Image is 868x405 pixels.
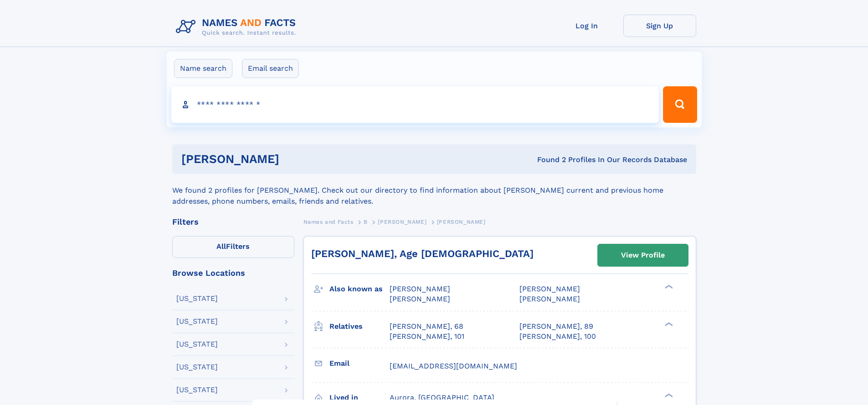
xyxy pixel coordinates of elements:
[390,284,450,293] span: [PERSON_NAME]
[598,244,688,266] a: View Profile
[663,392,673,398] div: ❯
[172,269,294,277] div: Browse Locations
[663,284,673,290] div: ❯
[390,295,450,303] span: [PERSON_NAME]
[216,242,226,251] span: All
[172,15,303,39] img: Logo Names and Facts
[519,295,580,303] span: [PERSON_NAME]
[172,174,696,207] div: We found 2 profiles for [PERSON_NAME]. Check out our directory to find information about [PERSON_...
[329,319,390,334] h3: Relatives
[174,59,232,78] label: Name search
[364,219,368,225] span: B
[176,295,218,302] div: [US_STATE]
[329,356,390,371] h3: Email
[329,281,390,297] h3: Also known as
[623,15,696,37] a: Sign Up
[378,216,426,227] a: [PERSON_NAME]
[519,331,596,342] a: [PERSON_NAME], 100
[621,245,665,266] div: View Profile
[550,15,623,37] a: Log In
[390,393,494,402] span: Aurora, [GEOGRAPHIC_DATA]
[311,248,534,259] a: [PERSON_NAME], Age [DEMOGRAPHIC_DATA]
[663,86,697,123] button: Search Button
[176,341,218,348] div: [US_STATE]
[303,216,354,227] a: Names and Facts
[408,155,687,165] div: Found 2 Profiles In Our Records Database
[378,219,426,225] span: [PERSON_NAME]
[176,318,218,325] div: [US_STATE]
[519,321,593,331] a: [PERSON_NAME], 89
[176,363,218,371] div: [US_STATE]
[390,321,463,331] a: [PERSON_NAME], 68
[663,321,673,327] div: ❯
[437,219,486,225] span: [PERSON_NAME]
[390,331,464,342] a: [PERSON_NAME], 101
[390,362,517,370] span: [EMAIL_ADDRESS][DOMAIN_NAME]
[171,86,659,123] input: search input
[181,153,408,165] h1: [PERSON_NAME]
[176,386,218,394] div: [US_STATE]
[519,284,580,293] span: [PERSON_NAME]
[172,236,294,258] label: Filters
[242,59,299,78] label: Email search
[172,218,294,226] div: Filters
[364,216,368,227] a: B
